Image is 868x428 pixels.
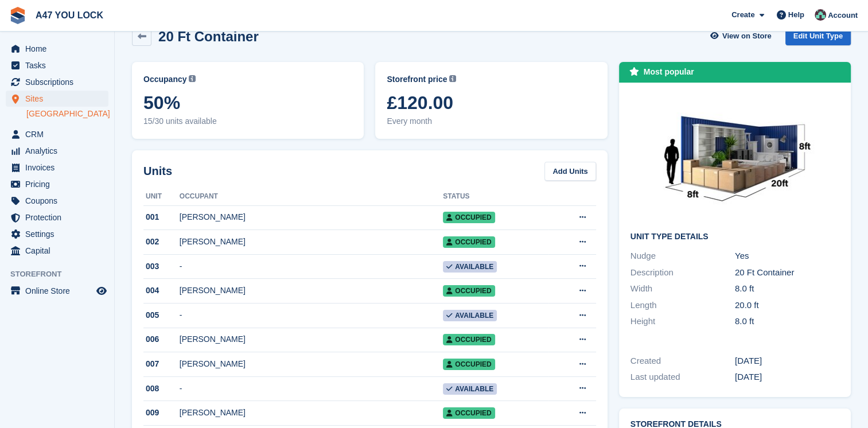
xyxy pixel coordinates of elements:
[449,75,456,82] img: icon-info-grey-7440780725fd019a000dd9b08b2336e03edf1995a4989e88bcd33f0948082b44.svg
[25,159,94,176] span: Invoices
[143,333,180,345] div: 006
[143,309,180,321] div: 005
[10,269,114,280] span: Storefront
[630,232,839,242] h2: Unit Type details
[443,383,497,395] span: Available
[443,359,495,370] span: Occupied
[25,126,94,142] span: CRM
[6,209,108,225] a: menu
[387,115,595,127] span: Every month
[722,30,772,42] span: View on Store
[180,236,443,248] div: [PERSON_NAME]
[6,159,108,176] a: menu
[443,285,495,297] span: Occupied
[143,188,180,206] th: Unit
[731,9,754,21] span: Create
[443,334,495,345] span: Occupied
[443,188,548,206] th: Status
[828,10,858,21] span: Account
[180,333,443,345] div: [PERSON_NAME]
[143,73,186,85] span: Occupancy
[25,41,94,57] span: Home
[143,162,172,180] h2: Units
[31,6,108,25] a: A47 YOU LOCK
[630,371,735,384] div: Last updated
[644,66,694,78] div: Most popular
[735,355,839,368] div: [DATE]
[6,193,108,209] a: menu
[6,283,108,299] a: menu
[6,176,108,192] a: menu
[709,26,776,45] a: View on Store
[735,282,839,295] div: 8.0 ft
[25,74,94,90] span: Subscriptions
[735,315,839,328] div: 8.0 ft
[6,143,108,159] a: menu
[143,383,180,395] div: 008
[143,211,180,223] div: 001
[630,250,735,263] div: Nudge
[143,260,180,273] div: 003
[6,126,108,142] a: menu
[25,283,94,299] span: Online Store
[735,371,839,384] div: [DATE]
[143,358,180,370] div: 007
[25,57,94,73] span: Tasks
[387,73,447,85] span: Storefront price
[785,26,851,45] a: Edit Unit Type
[95,284,108,298] a: Preview store
[189,75,196,82] img: icon-info-grey-7440780725fd019a000dd9b08b2336e03edf1995a4989e88bcd33f0948082b44.svg
[443,407,495,419] span: Occupied
[6,243,108,259] a: menu
[6,41,108,57] a: menu
[25,243,94,259] span: Capital
[735,266,839,279] div: 20 Ft Container
[143,236,180,248] div: 002
[544,162,595,181] a: Add Units
[649,94,821,223] img: 20-ft-container%20(34).jpg
[25,143,94,159] span: Analytics
[180,254,443,279] td: -
[630,266,735,279] div: Description
[6,226,108,242] a: menu
[6,74,108,90] a: menu
[815,9,826,21] img: Lisa Alston
[143,285,180,297] div: 004
[630,355,735,368] div: Created
[6,57,108,73] a: menu
[143,407,180,419] div: 009
[735,250,839,263] div: Yes
[630,299,735,312] div: Length
[25,91,94,107] span: Sites
[443,310,497,321] span: Available
[630,282,735,295] div: Width
[180,358,443,370] div: [PERSON_NAME]
[630,315,735,328] div: Height
[9,7,26,24] img: stora-icon-8386f47178a22dfd0bd8f6a31ec36ba5ce8667c1dd55bd0f319d3a0aa187defe.svg
[143,115,352,127] span: 15/30 units available
[143,92,352,113] span: 50%
[735,299,839,312] div: 20.0 ft
[26,108,108,119] a: [GEOGRAPHIC_DATA]
[158,29,259,44] h2: 20 Ft Container
[180,211,443,223] div: [PERSON_NAME]
[180,376,443,401] td: -
[25,226,94,242] span: Settings
[25,193,94,209] span: Coupons
[443,261,497,273] span: Available
[180,188,443,206] th: Occupant
[180,304,443,328] td: -
[6,91,108,107] a: menu
[788,9,804,21] span: Help
[25,209,94,225] span: Protection
[180,407,443,419] div: [PERSON_NAME]
[180,285,443,297] div: [PERSON_NAME]
[443,212,495,223] span: Occupied
[387,92,595,113] span: £120.00
[443,236,495,248] span: Occupied
[25,176,94,192] span: Pricing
